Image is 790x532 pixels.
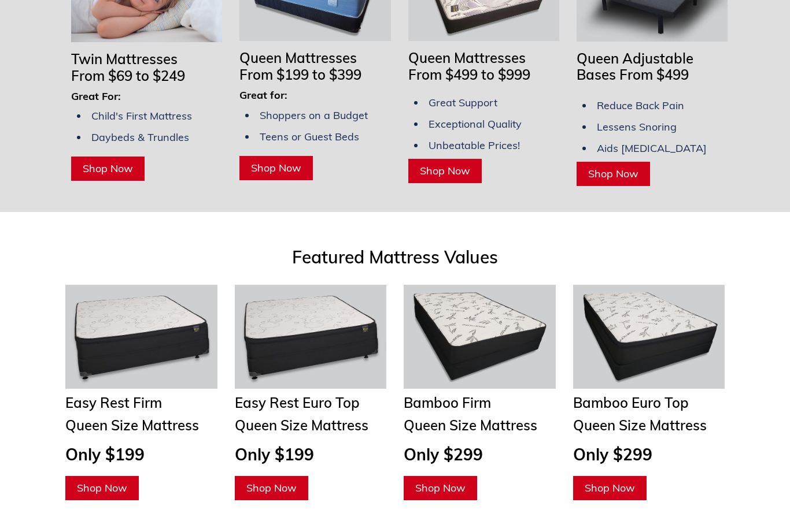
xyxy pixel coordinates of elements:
[588,168,638,181] span: Shop Now
[77,482,127,495] span: Shop Now
[577,50,693,84] span: Queen Adjustable Bases From $499
[239,89,287,102] span: Great for:
[235,285,387,389] img: Twin Mattresses From $69 to $169
[573,445,652,465] span: Only $299
[71,157,145,181] a: Shop Now
[65,417,199,434] span: Queen Size Mattress
[65,445,145,465] span: Only $199
[91,110,192,123] span: Child's First Mattress
[235,395,360,412] span: Easy Rest Euro Top
[235,477,308,501] a: Shop Now
[239,66,361,84] span: From $199 to $399
[597,99,684,113] span: Reduce Back Pain
[408,66,530,84] span: From $499 to $999
[597,121,677,134] span: Lessens Snoring
[235,417,368,434] span: Queen Size Mattress
[260,131,359,144] span: Teens or Guest Beds
[573,285,725,389] img: Adjustable Bases Starting at $379
[404,417,537,434] span: Queen Size Mattress
[577,162,650,187] a: Shop Now
[404,445,483,465] span: Only $299
[71,90,121,103] span: Great For:
[408,50,526,67] span: Queen Mattresses
[429,96,497,110] span: Great Support
[239,157,313,181] a: Shop Now
[71,68,185,85] span: From $69 to $249
[404,395,491,412] span: Bamboo Firm
[429,118,522,131] span: Exceptional Quality
[246,482,297,495] span: Shop Now
[91,131,189,144] span: Daybeds & Trundles
[408,159,482,184] a: Shop Now
[585,482,635,495] span: Shop Now
[573,395,689,412] span: Bamboo Euro Top
[251,162,301,175] span: Shop Now
[292,247,498,269] span: Featured Mattress Values
[239,50,357,67] span: Queen Mattresses
[71,51,178,68] span: Twin Mattresses
[404,285,556,389] img: Queen Mattresses From $449 to $949
[65,285,217,389] img: Twin Mattresses From $69 to $169
[420,165,470,178] span: Shop Now
[83,162,133,176] span: Shop Now
[415,482,466,495] span: Shop Now
[65,395,162,412] span: Easy Rest Firm
[404,477,477,501] a: Shop Now
[235,445,314,465] span: Only $199
[573,477,647,501] a: Shop Now
[260,109,368,122] span: Shoppers on a Budget
[597,142,707,155] span: Aids [MEDICAL_DATA]
[65,477,139,501] a: Shop Now
[429,139,520,152] span: Unbeatable Prices!
[573,417,707,434] span: Queen Size Mattress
